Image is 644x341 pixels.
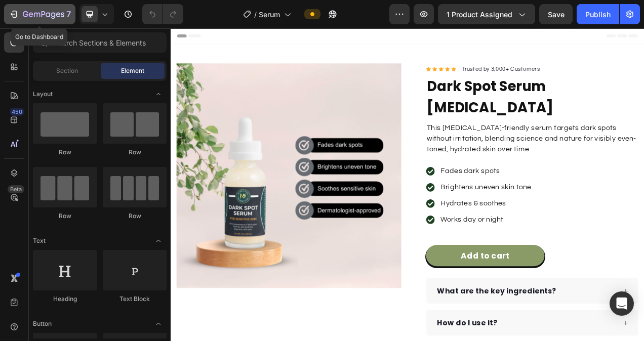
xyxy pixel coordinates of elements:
[33,32,167,53] input: Search Sections & Elements
[171,28,644,341] iframe: Design area
[447,9,512,20] span: 1 product assigned
[33,148,97,157] div: Row
[328,278,479,306] button: Add to cart
[585,9,611,20] div: Publish
[329,121,599,162] p: This [MEDICAL_DATA]-friendly serum targets dark spots without irritation, blending science and na...
[8,185,24,193] div: Beta
[150,86,167,102] span: Toggle open
[66,8,71,20] p: 7
[254,9,257,20] span: /
[33,211,97,221] div: Row
[103,211,167,221] div: Row
[328,61,600,116] h1: Dark Spot Serum [MEDICAL_DATA]
[103,294,167,304] div: Text Block
[33,236,46,245] span: Text
[150,233,167,249] span: Toggle open
[577,4,619,24] button: Publish
[346,239,463,252] p: Works day or night
[438,4,535,24] button: 1 product assigned
[33,90,53,99] span: Layout
[259,9,280,20] span: Serum
[142,4,183,24] div: Undo/Redo
[10,108,24,116] div: 450
[372,284,435,300] div: Add to cart
[346,177,463,190] p: Fades dark spots
[373,49,474,56] span: Trusted by 3,000+ Customers
[346,197,463,211] p: Brightens uneven skin tone
[121,66,144,75] span: Element
[346,218,463,232] p: Hydrates & soothes
[539,4,573,24] button: Save
[610,291,634,316] div: Open Intercom Messenger
[150,316,167,332] span: Toggle open
[33,319,52,328] span: Button
[548,10,565,19] span: Save
[103,148,167,157] div: Row
[33,294,97,304] div: Heading
[56,66,78,75] span: Section
[4,4,75,24] button: 7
